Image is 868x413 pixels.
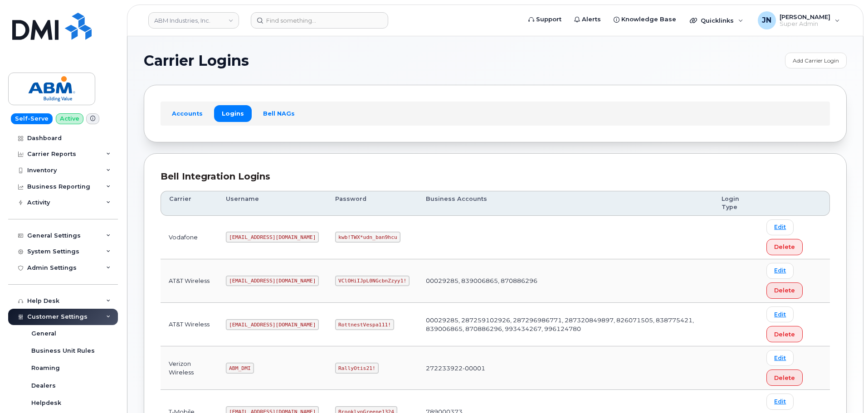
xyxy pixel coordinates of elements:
[161,216,218,259] td: Vodafone
[418,259,713,303] td: 00029285, 839006865, 870886296
[785,53,847,68] a: Add Carrier Login
[161,170,830,183] div: Bell Integration Logins
[766,369,803,386] button: Delete
[418,346,713,390] td: 272233922-00001
[161,346,218,390] td: Verizon Wireless
[766,219,794,235] a: Edit
[766,306,794,322] a: Edit
[335,319,394,330] code: RottnestVespa111!
[226,232,319,243] code: [EMAIL_ADDRESS][DOMAIN_NAME]
[774,330,795,339] span: Delete
[418,191,713,216] th: Business Accounts
[218,191,327,216] th: Username
[226,319,319,330] code: [EMAIL_ADDRESS][DOMAIN_NAME]
[418,303,713,346] td: 00029285, 287259102926, 287296986771, 287320849897, 826071505, 838775421, 839006865, 870886296, 9...
[226,276,319,287] code: [EMAIL_ADDRESS][DOMAIN_NAME]
[161,259,218,303] td: AT&T Wireless
[766,350,794,366] a: Edit
[161,303,218,346] td: AT&T Wireless
[327,191,418,216] th: Password
[774,286,795,295] span: Delete
[144,54,249,68] span: Carrier Logins
[335,276,410,287] code: VClOHiIJpL0NGcbnZzyy1!
[335,232,400,243] code: kwb!TWX*udn_ban9hcu
[766,263,794,279] a: Edit
[214,105,252,121] a: Logins
[766,394,794,409] a: Edit
[766,326,803,342] button: Delete
[774,243,795,251] span: Delete
[335,363,378,374] code: RallyOtis21!
[164,105,210,121] a: Accounts
[766,282,803,299] button: Delete
[226,363,254,374] code: ABM_DMI
[766,239,803,255] button: Delete
[713,191,758,216] th: Login Type
[161,191,218,216] th: Carrier
[255,105,302,121] a: Bell NAGs
[774,374,795,382] span: Delete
